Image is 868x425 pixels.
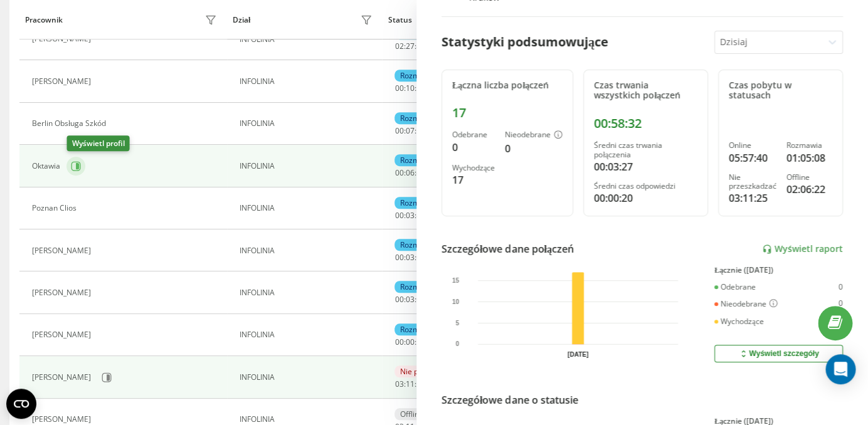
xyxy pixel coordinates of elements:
div: [PERSON_NAME] [32,246,94,255]
div: : : [394,211,425,220]
div: : : [394,380,425,389]
span: 03 [405,252,414,263]
div: Szczegółowe dane połączeń [442,241,574,256]
div: : : [394,253,425,262]
div: 0 [452,140,495,155]
div: INFOLINIA [240,162,376,171]
button: Open CMP widget [6,389,36,419]
div: Wyświetl szczegóły [738,349,818,359]
div: Online [729,141,776,150]
div: 0 [839,299,843,309]
a: Wyświetl raport [762,244,843,254]
div: Wychodzące [452,164,495,172]
text: [DATE] [568,351,588,358]
div: Średni czas odpowiedzi [594,182,697,191]
div: : : [394,127,425,135]
div: Nieodebrane [714,299,778,309]
div: Rozmawia [394,281,440,293]
span: 00 [394,337,403,347]
div: INFOLINIA [240,35,376,44]
div: INFOLINIA [240,415,376,424]
div: Status [388,16,412,24]
div: Czas pobytu w statusach [729,80,832,102]
span: 10 [405,83,414,93]
div: Offline [786,173,832,182]
div: [PERSON_NAME] [32,288,94,297]
div: Średni czas trwania połączenia [594,141,697,159]
span: 00 [394,125,403,136]
div: [PERSON_NAME] [32,34,94,43]
span: 02 [394,41,403,51]
div: INFOLINIA [240,246,376,255]
div: Odebrane [452,130,495,139]
text: 15 [452,277,460,284]
span: 07 [405,125,414,136]
div: : : [394,42,425,51]
div: INFOLINIA [240,288,376,297]
div: [PERSON_NAME] [32,373,94,382]
div: Nie przeszkadzać [729,173,776,191]
div: 00:00:20 [594,191,697,206]
div: Szczegółowe dane o statusie [442,392,578,407]
div: Nie przeszkadzać [394,365,466,377]
button: Wyświetl szczegóły [714,345,843,362]
div: Wychodzące [714,317,763,326]
div: Rozmawia [394,154,440,166]
div: Łącznie ([DATE]) [714,266,843,275]
div: Pracownik [25,16,63,24]
div: Rozmawia [394,239,440,251]
div: INFOLINIA [240,330,376,339]
div: Rozmawia [786,141,832,150]
div: 02:06:22 [786,182,832,197]
span: 11 [405,379,414,389]
span: 27 [405,41,414,51]
div: Poznan Clios [32,204,80,212]
span: 03 [405,210,414,221]
div: Oktawia [32,162,63,171]
span: 06 [405,167,414,178]
div: 03:11:25 [729,191,776,206]
div: : : [394,169,425,177]
span: 03 [405,294,414,305]
div: [PERSON_NAME] [32,415,94,424]
span: 00 [394,210,403,221]
span: 00 [394,167,403,178]
div: Rozmawia [394,112,440,124]
span: 00 [394,294,403,305]
div: INFOLINIA [240,373,376,382]
div: Berlin Obsługa Szkód [32,119,109,128]
span: 00 [394,252,403,263]
span: 03 [394,379,403,389]
div: Odebrane [714,283,756,291]
div: : : [394,338,425,347]
text: 0 [456,341,460,348]
div: : : [394,84,425,93]
div: 00:58:32 [594,116,697,131]
span: 00 [394,83,403,93]
div: 0 [505,141,563,156]
div: INFOLINIA [240,204,376,212]
div: 17 [452,172,495,187]
div: Dział [233,16,250,24]
div: Rozmawia [394,323,440,335]
text: 5 [456,320,460,327]
div: Rozmawia [394,197,440,209]
div: Statystyki podsumowujące [442,33,608,51]
div: INFOLINIA [240,77,376,86]
div: Open Intercom Messenger [825,354,855,384]
div: Czas trwania wszystkich połączeń [594,80,697,102]
div: INFOLINIA [240,119,376,128]
div: 05:57:40 [729,150,776,165]
div: 0 [839,283,843,291]
span: 00 [405,337,414,347]
div: [PERSON_NAME] [32,77,94,86]
div: Offline [394,408,428,420]
div: [PERSON_NAME] [32,330,94,339]
text: 10 [452,298,460,305]
div: 01:05:08 [786,150,832,165]
div: Rozmawia [394,70,440,81]
div: Wyświetl profil [67,135,130,151]
div: 00:03:27 [594,159,697,174]
div: : : [394,295,425,304]
div: Nieodebrane [505,130,563,140]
